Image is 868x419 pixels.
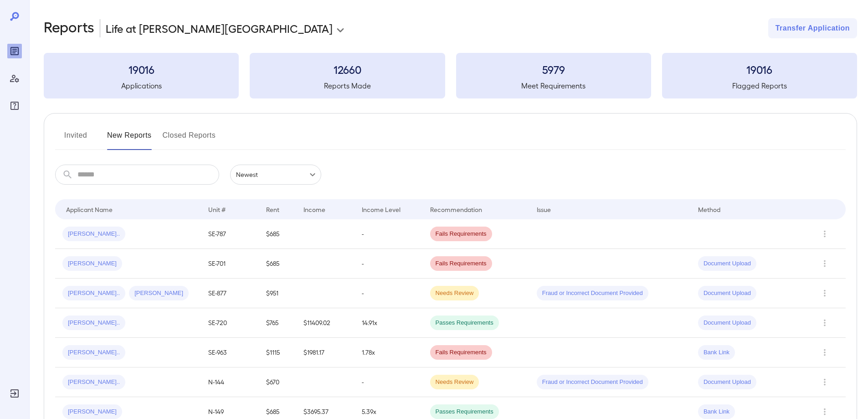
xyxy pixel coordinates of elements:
p: Life at [PERSON_NAME][GEOGRAPHIC_DATA] [106,21,333,36]
button: Row Actions [817,286,832,300]
td: SE-720 [201,308,259,338]
td: $765 [259,308,296,338]
button: Row Actions [817,345,832,360]
td: $951 [259,279,296,308]
button: Row Actions [817,404,832,419]
span: [PERSON_NAME].. [62,289,125,298]
div: Applicant Name [66,204,113,215]
span: Document Upload [698,319,756,327]
span: Document Upload [698,289,756,298]
h5: Applications [44,80,239,91]
button: Row Actions [817,227,832,241]
td: - [354,279,423,308]
span: Fraud or Incorrect Document Provided [537,289,648,298]
h3: 19016 [44,62,239,77]
summary: 19016Applications12660Reports Made5979Meet Requirements19016Flagged Reports [44,53,857,98]
h2: Reports [44,18,94,38]
span: [PERSON_NAME].. [62,319,125,327]
div: Rent [266,204,281,215]
div: Manage Users [7,71,22,86]
h5: Flagged Reports [662,80,857,91]
span: Needs Review [430,289,479,298]
div: Income Level [362,204,401,215]
div: Log Out [7,386,22,401]
td: $685 [259,249,296,279]
div: Recommendation [430,204,482,215]
span: Passes Requirements [430,319,499,327]
button: New Reports [107,128,152,150]
button: Row Actions [817,256,832,271]
span: Fails Requirements [430,230,492,238]
div: Issue [537,204,551,215]
span: Fraud or Incorrect Document Provided [537,378,648,387]
td: N-144 [201,367,259,397]
td: SE-701 [201,249,259,279]
h3: 5979 [456,62,651,77]
button: Row Actions [817,316,832,330]
td: $11409.02 [296,308,354,338]
span: [PERSON_NAME] [62,259,122,268]
div: Income [303,204,325,215]
span: Needs Review [430,378,479,387]
h5: Reports Made [250,80,445,91]
span: Fails Requirements [430,259,492,268]
h3: 19016 [662,62,857,77]
h5: Meet Requirements [456,80,651,91]
button: Invited [55,128,96,150]
td: 1.78x [354,338,423,367]
div: Newest [230,165,321,185]
td: SE-787 [201,219,259,249]
span: Fails Requirements [430,348,492,357]
button: Closed Reports [163,128,216,150]
button: Row Actions [817,375,832,389]
span: Passes Requirements [430,408,499,416]
td: 14.91x [354,308,423,338]
td: $685 [259,219,296,249]
div: Method [698,204,720,215]
span: [PERSON_NAME].. [62,230,125,238]
span: Document Upload [698,378,756,387]
td: - [354,219,423,249]
span: [PERSON_NAME].. [62,348,125,357]
div: Reports [7,44,22,58]
span: Bank Link [698,348,735,357]
span: Bank Link [698,408,735,416]
span: [PERSON_NAME] [62,408,122,416]
td: $1981.17 [296,338,354,367]
td: SE-877 [201,279,259,308]
td: - [354,249,423,279]
td: - [354,367,423,397]
button: Transfer Application [768,18,857,38]
h3: 12660 [250,62,445,77]
td: SE-963 [201,338,259,367]
span: [PERSON_NAME].. [62,378,125,387]
span: Document Upload [698,259,756,268]
span: [PERSON_NAME] [129,289,189,298]
div: Unit # [208,204,226,215]
td: $1115 [259,338,296,367]
td: $670 [259,367,296,397]
div: FAQ [7,98,22,113]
